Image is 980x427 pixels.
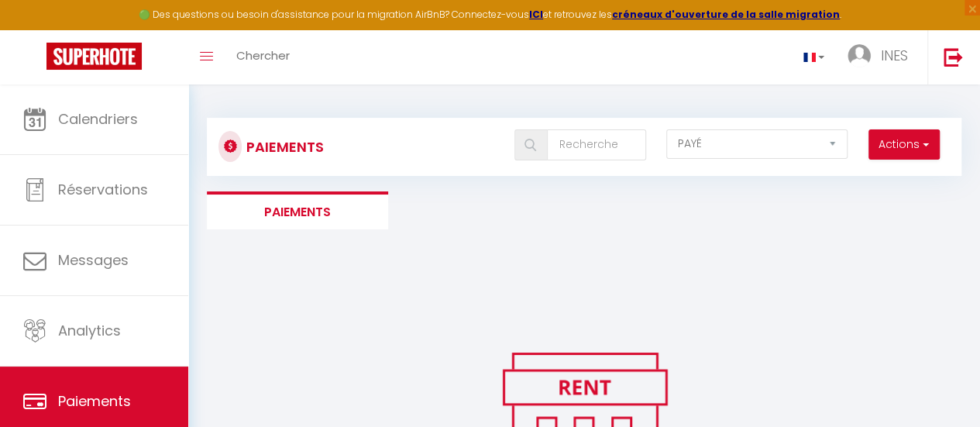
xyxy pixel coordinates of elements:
[612,8,840,21] a: créneaux d'ouverture de la salle migration
[46,43,142,70] img: Super Booking
[881,46,908,65] span: INES
[58,391,131,411] span: Paiements
[58,109,138,129] span: Calendriers
[58,250,129,270] span: Messages
[529,8,543,21] a: ICI
[207,191,388,229] li: Paiements
[836,30,927,84] a: ... INES
[547,129,645,160] input: Recherche
[225,30,301,84] a: Chercher
[868,129,940,160] button: Actions
[848,44,871,67] img: ...
[12,6,59,53] button: Ouvrir le widget de chat LiveChat
[58,180,148,199] span: Réservations
[944,47,963,67] img: logout
[246,129,323,164] h3: Paiements
[58,321,121,340] span: Analytics
[236,47,290,64] span: Chercher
